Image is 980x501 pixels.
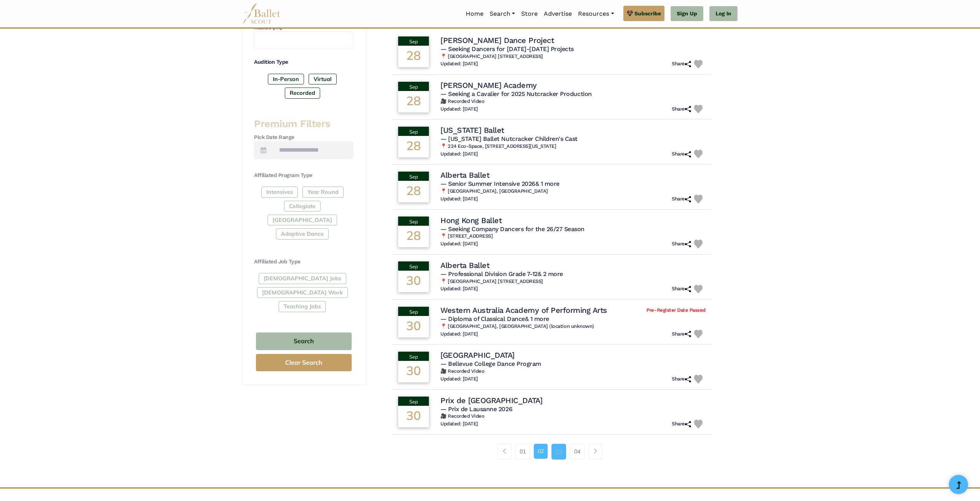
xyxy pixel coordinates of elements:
[285,88,320,98] label: Recorded
[254,258,354,266] h4: Affiliated Job Type
[398,136,429,157] div: 28
[440,233,706,240] h6: 📍 [STREET_ADDRESS]
[254,172,354,179] h4: Affiliated Program Type
[440,315,549,322] span: — Diploma of Classical Dance
[440,180,560,187] span: — Senior Summer Intensive 2026
[440,421,478,427] h6: Updated: [DATE]
[440,143,706,150] h6: 📍 224 Eco-Space, [STREET_ADDRESS][US_STATE]
[440,53,706,60] h6: 📍 [GEOGRAPHIC_DATA] [STREET_ADDRESS]
[709,6,737,21] a: Log In
[440,305,607,315] h4: Western Australia Academy of Performing Arts
[672,106,691,112] h6: Share
[672,331,691,337] h6: Share
[463,6,487,22] a: Home
[440,323,706,330] h6: 📍 [GEOGRAPHIC_DATA], [GEOGRAPHIC_DATA] (location unknown)
[398,352,429,361] div: Sep
[440,35,554,45] h4: [PERSON_NAME] Dance Project
[254,117,354,131] h3: Premium Filters
[440,215,502,225] h4: Hong Kong Ballet
[398,307,429,316] div: Sep
[440,151,478,157] h6: Updated: [DATE]
[440,225,585,233] span: — Seeking Company Dancers for the 26/27 Season
[672,286,691,292] h6: Share
[398,406,429,427] div: 30
[398,127,429,136] div: Sep
[398,217,429,226] div: Sep
[256,332,352,351] button: Search
[440,413,706,420] h6: 🎥 Recorded Video
[535,180,560,187] a: & 1 more
[672,241,691,247] h6: Share
[398,82,429,91] div: Sep
[398,316,429,337] div: 30
[672,61,691,67] h6: Share
[570,444,585,459] a: 04
[534,444,548,458] a: 02
[254,58,354,66] h4: Audition Type
[398,91,429,112] div: 28
[635,9,661,18] span: Subscribe
[398,36,429,46] div: Sep
[440,331,478,337] h6: Updated: [DATE]
[440,368,706,375] h6: 🎥 Recorded Video
[575,6,617,22] a: Resources
[525,315,549,322] a: & 1 more
[440,395,542,405] h4: Prix de [GEOGRAPHIC_DATA]
[440,106,478,112] h6: Updated: [DATE]
[440,188,706,195] h6: 📍 [GEOGRAPHIC_DATA], [GEOGRAPHIC_DATA]
[627,9,633,18] img: gem.svg
[398,46,429,67] div: 28
[398,226,429,247] div: 28
[440,350,515,360] h4: [GEOGRAPHIC_DATA]
[440,196,478,202] h6: Updated: [DATE]
[398,361,429,382] div: 30
[440,135,578,142] span: — [US_STATE] Ballet Nutcracker Children's Cast
[440,90,592,98] span: — Seeking a Cavalier for 2025 Nutcracker Production
[440,260,489,270] h4: Alberta Ballet
[440,360,541,367] span: — Bellevue College Dance Program
[254,134,354,141] h4: Pick Date Range
[440,286,478,292] h6: Updated: [DATE]
[672,376,691,382] h6: Share
[398,172,429,181] div: Sep
[398,271,429,292] div: 30
[672,421,691,427] h6: Share
[646,307,705,314] span: Pre-Register Date Passed
[398,261,429,271] div: Sep
[440,270,563,278] span: — Professional Division Grade 7-12
[487,6,518,22] a: Search
[440,61,478,67] h6: Updated: [DATE]
[538,270,563,278] a: & 2 more
[498,444,606,459] nav: Page navigation example
[440,170,489,180] h4: Alberta Ballet
[398,397,429,406] div: Sep
[440,405,512,413] span: — Prix de Lausanne 2026
[440,98,706,105] h6: 🎥 Recorded Video
[671,6,703,21] a: Sign Up
[440,241,478,247] h6: Updated: [DATE]
[672,151,691,157] h6: Share
[518,6,541,22] a: Store
[440,80,537,90] h4: [PERSON_NAME] Academy
[309,74,337,84] label: Virtual
[440,376,478,382] h6: Updated: [DATE]
[541,6,575,22] a: Advertise
[440,278,706,285] h6: 📍 [GEOGRAPHIC_DATA] [STREET_ADDRESS]
[623,6,664,21] a: Subscribe
[440,45,574,53] span: — Seeking Dancers for [DATE]-[DATE] Projects
[515,444,530,459] a: 01
[256,354,352,371] button: Clear Search
[440,125,504,135] h4: [US_STATE] Ballet
[551,444,566,459] a: 03
[398,181,429,202] div: 28
[268,74,304,84] label: In-Person
[672,196,691,202] h6: Share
